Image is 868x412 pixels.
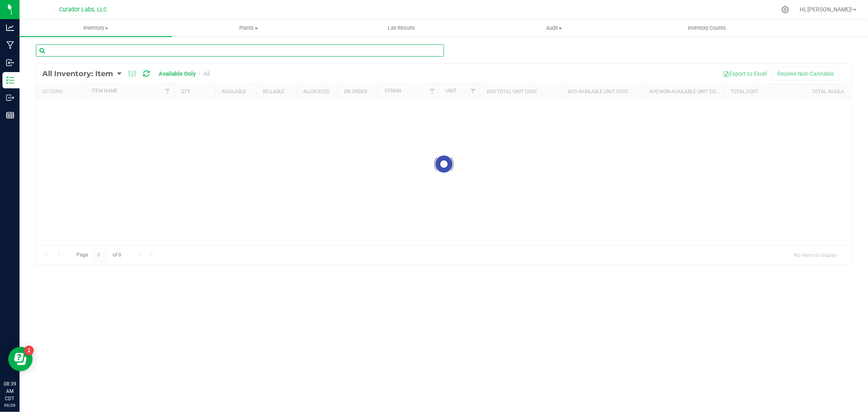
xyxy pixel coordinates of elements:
a: Audit [478,20,630,37]
span: Plants [173,24,324,32]
a: Plants [172,20,325,37]
input: Search Item Name, Retail Display Name, SKU, Part Number... [36,44,444,57]
inline-svg: Manufacturing [6,41,14,49]
p: 08:39 AM CDT [4,380,16,402]
inline-svg: Reports [6,111,14,119]
span: Curador Labs, LLC [59,6,107,13]
iframe: Resource center [8,347,33,371]
a: Lab Results [325,20,478,37]
span: Audit [478,24,630,32]
a: Inventory [20,20,172,37]
span: Inventory Counts [677,24,737,32]
div: Manage settings [780,6,790,13]
inline-svg: Outbound [6,94,14,102]
inline-svg: Inbound [6,59,14,67]
a: Inventory Counts [630,20,783,37]
span: Lab Results [377,24,426,32]
iframe: Resource center unread badge [24,346,34,355]
p: 09/26 [4,402,16,408]
inline-svg: Inventory [6,76,14,84]
span: Inventory [20,24,172,32]
span: Hi, [PERSON_NAME]! [800,6,853,13]
inline-svg: Analytics [6,24,14,32]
